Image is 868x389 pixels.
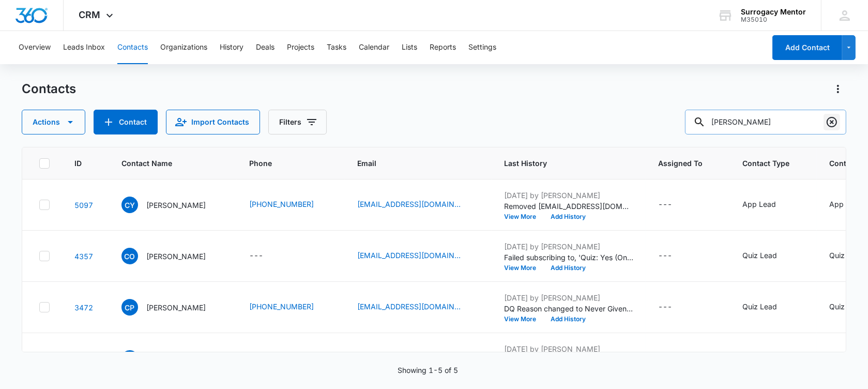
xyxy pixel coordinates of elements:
[742,158,789,169] span: Contact Type
[249,199,314,210] a: [PHONE_NUMBER]
[357,301,461,312] a: [EMAIL_ADDRESS][DOMAIN_NAME]
[359,31,389,64] button: Calendar
[468,31,496,64] button: Settings
[824,114,840,130] button: Clear
[327,31,346,64] button: Tasks
[357,301,479,313] div: Email - charlenepeters123@gmail.com - Select to Edit Field
[685,110,846,134] input: Search Contacts
[504,265,543,271] button: View More
[742,199,776,210] div: App Lead
[772,35,842,60] button: Add Contact
[357,158,464,169] span: Email
[742,301,796,313] div: Contact Type - Quiz Lead - Select to Edit Field
[504,316,543,322] button: View More
[658,301,691,313] div: Assigned To - - Select to Edit Field
[74,252,93,261] a: Navigate to contact details page for Charlene Octelus
[504,214,543,220] button: View More
[742,250,796,262] div: Contact Type - Quiz Lead - Select to Edit Field
[741,16,806,23] div: account id
[22,110,85,134] button: Actions
[79,9,101,20] span: CRM
[256,31,275,64] button: Deals
[146,251,206,262] p: [PERSON_NAME]
[658,199,672,211] div: ---
[357,250,461,261] a: [EMAIL_ADDRESS][DOMAIN_NAME]
[287,31,314,64] button: Projects
[357,199,461,210] a: [EMAIL_ADDRESS][DOMAIN_NAME]
[658,250,691,262] div: Assigned To - - Select to Edit Field
[121,248,224,264] div: Contact Name - Charlene Octelus - Select to Edit Field
[658,301,672,313] div: ---
[357,250,479,262] div: Email - octelusc99@yahoo.com - Select to Edit Field
[121,197,224,213] div: Contact Name - Charlene Young - Select to Edit Field
[504,343,633,354] p: [DATE] by [PERSON_NAME]
[22,81,76,97] h1: Contacts
[146,302,206,313] p: [PERSON_NAME]
[504,303,633,314] p: DQ Reason changed to Never Given Birth.
[249,301,314,312] a: [PHONE_NUMBER]
[742,199,795,211] div: Contact Type - App Lead - Select to Edit Field
[121,248,138,264] span: CO
[74,201,93,210] a: Navigate to contact details page for Charlene Young
[160,31,207,64] button: Organizations
[166,110,260,134] button: Import Contacts
[504,292,633,303] p: [DATE] by [PERSON_NAME]
[117,31,148,64] button: Contacts
[74,303,93,312] a: Navigate to contact details page for Charlene Peters
[504,201,633,212] p: Removed [EMAIL_ADDRESS][DOMAIN_NAME] from the email marketing list, 'Quiz: Yes (Ongoing) - recrea...
[146,200,206,211] p: [PERSON_NAME]
[121,299,224,316] div: Contact Name - Charlene Peters - Select to Edit Field
[830,81,846,97] button: Actions
[543,316,593,322] button: Add History
[741,8,806,16] div: account name
[63,31,105,64] button: Leads Inbox
[398,365,458,376] p: Showing 1-5 of 5
[220,31,243,64] button: History
[742,250,777,261] div: Quiz Lead
[249,158,317,169] span: Phone
[249,250,282,262] div: Phone - - Select to Edit Field
[121,350,224,367] div: Contact Name - Charlene Bader - Select to Edit Field
[249,250,263,262] div: ---
[357,199,479,211] div: Email - clpmdy@gmail.com - Select to Edit Field
[94,110,158,134] button: Add Contact
[504,158,618,169] span: Last History
[249,301,332,313] div: Phone - +1 (920) 413-8969 - Select to Edit Field
[268,110,327,134] button: Filters
[543,265,593,271] button: Add History
[249,199,332,211] div: Phone - +1 (801) 870-5204 - Select to Edit Field
[430,31,456,64] button: Reports
[121,299,138,316] span: CP
[658,250,672,262] div: ---
[829,250,859,261] div: Quiz Yes
[121,158,209,169] span: Contact Name
[402,31,417,64] button: Lists
[504,241,633,252] p: [DATE] by [PERSON_NAME]
[658,199,691,211] div: Assigned To - - Select to Edit Field
[504,252,633,263] p: Failed subscribing to, 'Quiz: Yes (Ongoing) - recreated 7/15'.
[658,158,703,169] span: Assigned To
[829,301,857,312] div: Quiz No
[19,31,51,64] button: Overview
[543,214,593,220] button: Add History
[742,301,777,312] div: Quiz Lead
[74,158,82,169] span: ID
[829,199,856,210] div: App No
[121,197,138,213] span: CY
[121,350,138,367] span: CB
[504,190,633,201] p: [DATE] by [PERSON_NAME]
